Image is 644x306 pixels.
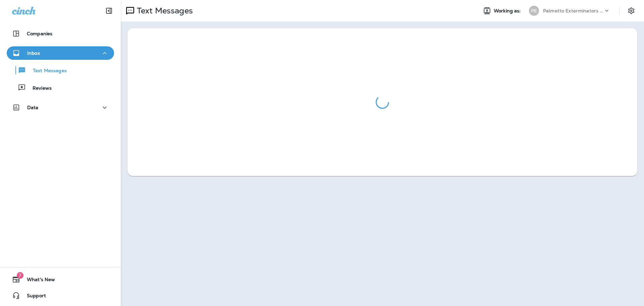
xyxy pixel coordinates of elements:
[20,293,46,301] span: Support
[26,85,52,92] p: Reviews
[27,50,40,56] p: Inbox
[27,105,39,110] p: Data
[625,5,637,17] button: Settings
[7,101,114,114] button: Data
[134,6,193,16] p: Text Messages
[20,277,55,285] span: What's New
[7,289,114,302] button: Support
[26,68,67,74] p: Text Messages
[7,46,114,60] button: Inbox
[7,81,114,95] button: Reviews
[7,63,114,77] button: Text Messages
[7,27,114,40] button: Companies
[7,273,114,286] button: 7What's New
[529,6,539,16] div: PE
[543,8,603,13] p: Palmetto Exterminators LLC
[17,272,23,279] span: 7
[100,4,118,17] button: Collapse Sidebar
[27,31,52,36] p: Companies
[494,8,522,14] span: Working as:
